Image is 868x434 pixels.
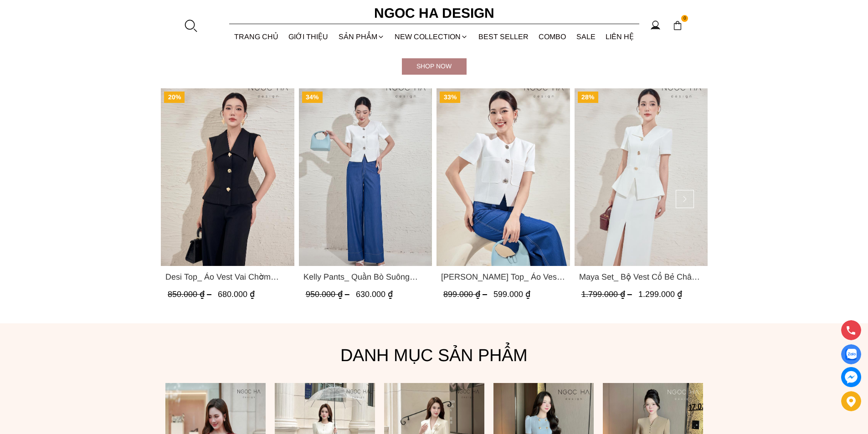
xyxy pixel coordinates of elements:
[601,25,639,49] a: LIÊN HỆ
[673,20,683,31] img: img-CART-ICON-ksit0nf1
[441,271,565,283] a: Link to Laura Top_ Áo Vest Cổ Tròn Dáng Suông Lửng A1079
[443,290,489,299] span: 899.000 ₫
[303,271,427,283] a: Link to Kelly Pants_ Quần Bò Suông Màu Xanh Q066
[165,271,290,283] span: Desi Top_ Áo Vest Vai Chờm Đính Cúc Dáng Lửng Màu Đen A1077
[493,290,530,299] span: 599.000 ₫
[161,88,294,266] a: Product image - Desi Top_ Áo Vest Vai Chờm Đính Cúc Dáng Lửng Màu Đen A1077
[402,58,467,75] a: Shop now
[845,349,857,360] img: Display image
[581,290,634,299] span: 1.799.000 ₫
[303,271,427,283] span: Kelly Pants_ Quần Bò Suông Màu Xanh Q066
[298,88,432,266] a: Product image - Kelly Pants_ Quần Bò Suông Màu Xanh Q066
[681,15,688,22] span: 0
[534,25,571,49] a: Combo
[579,271,703,283] span: Maya Set_ Bộ Vest Cổ Bẻ Chân Váy Xẻ Màu Đen, Trắng BJ140
[355,290,392,299] span: 630.000 ₫
[283,25,334,49] a: GIỚI THIỆU
[441,271,565,283] span: [PERSON_NAME] Top_ Áo Vest Cổ Tròn Dáng Suông Lửng A1079
[571,25,601,49] a: SALE
[305,290,351,299] span: 950.000 ₫
[340,346,528,365] font: Danh mục sản phẩm
[334,25,390,49] div: SẢN PHẨM
[165,271,290,283] a: Link to Desi Top_ Áo Vest Vai Chờm Đính Cúc Dáng Lửng Màu Đen A1077
[574,88,708,266] a: Product image - Maya Set_ Bộ Vest Cổ Bẻ Chân Váy Xẻ Màu Đen, Trắng BJ140
[390,25,473,49] a: NEW COLLECTION
[168,290,214,299] span: 850.000 ₫
[366,2,503,24] a: Ngoc Ha Design
[841,344,861,364] a: Display image
[579,271,703,283] a: Link to Maya Set_ Bộ Vest Cổ Bẻ Chân Váy Xẻ Màu Đen, Trắng BJ140
[402,61,467,71] div: Shop now
[229,25,284,49] a: TRANG CHỦ
[218,290,255,299] span: 680.000 ₫
[473,25,534,49] a: BEST SELLER
[638,290,682,299] span: 1.299.000 ₫
[437,88,570,266] a: Product image - Laura Top_ Áo Vest Cổ Tròn Dáng Suông Lửng A1079
[841,367,861,387] a: messenger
